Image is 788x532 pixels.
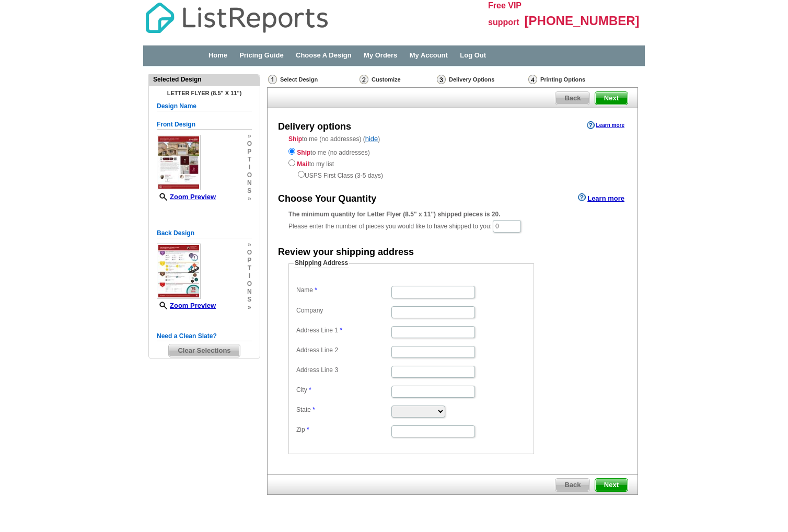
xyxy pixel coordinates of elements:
[288,210,617,219] div: The minimum quantity for Letter Flyer (8.5" x 11") shipped pieces is 20.
[278,120,351,134] div: Delivery options
[247,288,252,296] span: n
[157,244,201,299] img: small-thumb.jpg
[268,75,277,84] img: Select Design
[247,296,252,304] span: s
[297,160,309,168] strong: Mail
[157,90,252,96] h4: Letter Flyer (8.5" x 11")
[410,51,448,59] a: My Account
[437,75,446,84] img: Delivery Options
[247,304,252,311] span: »
[208,51,227,59] a: Home
[247,187,252,195] span: s
[296,326,390,335] label: Address Line 1
[247,249,252,257] span: o
[296,406,390,414] label: State
[555,478,590,492] a: Back
[288,210,617,234] div: Please enter the number of pieces you would like to have shipped to you:
[247,241,252,249] span: »
[157,193,216,201] a: Zoom Preview
[288,135,302,143] strong: Ship
[296,286,390,295] label: Name
[294,259,349,268] legend: Shipping Address
[157,331,252,341] h5: Need a Clean Slate?
[555,479,589,491] span: Back
[267,74,358,87] div: Select Design
[247,156,252,164] span: t
[149,75,260,84] div: Selected Design
[288,146,617,180] div: to me (no addresses) to my list
[296,306,390,315] label: Company
[247,132,252,140] span: »
[157,302,216,309] a: Zoom Preview
[169,344,239,357] span: Clear Selections
[278,246,414,259] div: Review your shipping address
[595,92,628,105] span: Next
[460,51,486,59] a: Log Out
[157,101,252,111] h5: Design Name
[365,135,378,143] a: hide
[528,75,537,84] img: Printing Options & Summary
[288,169,617,180] div: USPS First Class (3-5 days)
[247,257,252,264] span: p
[296,346,390,355] label: Address Line 2
[297,149,310,156] strong: Ship
[247,264,252,272] span: t
[527,74,620,85] div: Printing Options
[247,140,252,148] span: o
[488,1,522,27] span: Free VIP support
[555,91,590,105] a: Back
[247,171,252,179] span: o
[525,14,640,28] span: [PHONE_NUMBER]
[247,280,252,288] span: o
[296,425,390,434] label: Zip
[360,75,368,84] img: Customize
[239,51,284,59] a: Pricing Guide
[578,193,624,202] a: Learn more
[268,134,638,180] div: to me (no addresses) ( )
[247,195,252,203] span: »
[247,164,252,171] span: i
[587,121,624,130] a: Learn more
[247,148,252,156] span: p
[595,479,628,491] span: Next
[157,120,252,130] h5: Front Design
[247,272,252,280] span: i
[278,192,376,206] div: Choose Your Quantity
[555,92,589,105] span: Back
[436,74,527,87] div: Delivery Options
[247,179,252,187] span: n
[157,135,201,190] img: small-thumb.jpg
[296,366,390,375] label: Address Line 3
[157,228,252,238] h5: Back Design
[296,386,390,395] label: City
[364,51,397,59] a: My Orders
[296,51,352,59] a: Choose A Design
[358,74,436,85] div: Customize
